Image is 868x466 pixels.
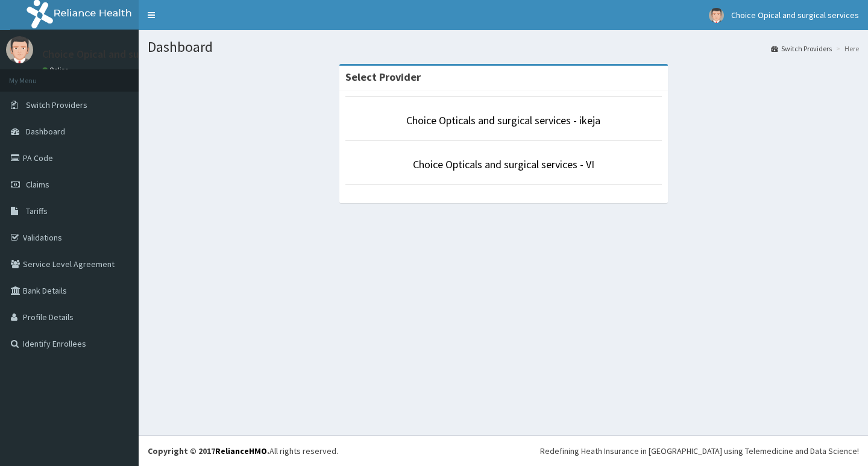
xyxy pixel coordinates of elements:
a: Choice Opticals and surgical services - ikeja [406,113,600,127]
span: Tariffs [26,206,48,216]
a: Online [42,66,71,74]
strong: Select Provider [345,70,421,84]
a: RelianceHMO [215,446,267,456]
li: Here [833,43,859,54]
footer: All rights reserved. [139,435,868,466]
a: Switch Providers [771,43,832,54]
h1: Dashboard [148,39,859,55]
img: User Image [709,8,724,23]
div: Redefining Heath Insurance in [GEOGRAPHIC_DATA] using Telemedicine and Data Science! [540,445,859,457]
span: Claims [26,179,49,190]
a: Choice Opticals and surgical services - VI [413,157,594,171]
span: Choice Opical and surgical services [731,10,859,20]
span: Switch Providers [26,99,87,110]
img: User Image [6,36,33,63]
strong: Copyright © 2017 . [148,446,269,456]
span: Dashboard [26,126,65,137]
p: Choice Opical and surgical services [42,49,206,60]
